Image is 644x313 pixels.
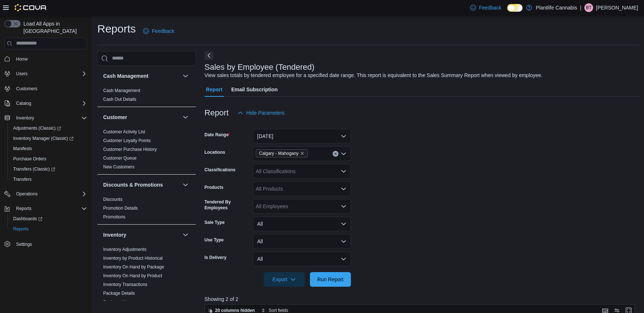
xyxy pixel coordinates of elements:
span: Cash Management [103,88,140,93]
span: Transfers [10,175,87,184]
span: Home [16,56,28,62]
a: Reports [10,225,31,233]
span: Promotion Details [103,205,138,211]
span: Customer Loyalty Points [103,138,151,144]
span: Transfers (Classic) [13,166,55,172]
a: Customers [13,84,40,93]
span: BT [586,3,591,12]
p: Showing 2 of 2 [205,295,639,303]
button: Inventory [181,230,190,239]
span: Run Report [317,276,344,283]
label: Tendered By Employees [205,199,250,211]
span: Inventory Adjustments [103,247,146,252]
button: Cash Management [103,72,180,80]
span: Inventory Transactions [103,282,147,287]
h3: Customer [103,114,127,121]
label: Date Range [205,132,231,138]
a: Package History [103,299,135,305]
a: Customer Activity List [103,129,145,134]
span: Customers [13,84,87,93]
span: Adjustments (Classic) [10,124,87,133]
a: Cash Out Details [103,97,136,102]
button: Catalog [1,98,90,108]
button: Export [264,272,305,287]
h3: Cash Management [103,72,149,80]
span: Feedback [479,4,501,11]
span: Users [16,71,27,77]
span: Adjustments (Classic) [13,125,61,131]
p: [PERSON_NAME] [596,3,638,12]
a: Inventory Manager (Classic) [7,133,90,144]
h3: Inventory [103,231,126,238]
span: Export [268,272,300,287]
button: Clear input [333,151,338,157]
button: Operations [13,190,41,198]
button: Discounts & Promotions [103,181,180,188]
button: Purchase Orders [7,154,90,164]
button: Customers [1,83,90,94]
button: Users [13,69,30,78]
span: Calgary - Mahogany [256,149,308,157]
nav: Complex example [4,51,87,268]
button: [DATE] [253,129,351,144]
span: Manifests [13,146,32,152]
button: Open list of options [341,203,347,209]
span: Feedback [152,27,174,35]
span: Purchase Orders [13,156,46,162]
button: Users [1,69,90,79]
span: Operations [16,191,38,197]
div: Customer [97,127,196,174]
h1: Reports [97,22,136,36]
a: Adjustments (Classic) [7,123,90,133]
span: Report [206,82,222,97]
a: Transfers (Classic) [10,165,58,173]
a: Discounts [103,197,123,202]
button: Inventory [13,114,37,122]
a: New Customers [103,164,134,169]
button: Open list of options [341,151,347,157]
span: Dashboards [10,214,87,223]
span: Customer Purchase History [103,146,157,152]
span: Hide Parameters [246,109,285,117]
button: Next [205,51,213,60]
img: Cova [15,4,47,11]
span: Home [13,54,87,64]
a: Customer Queue [103,156,136,161]
button: Reports [1,203,90,214]
a: Promotions [103,214,126,220]
a: Adjustments (Classic) [10,124,64,133]
button: All [253,217,351,231]
span: Operations [13,190,87,198]
button: Reports [13,204,34,213]
span: Package History [103,299,135,305]
a: Home [13,55,31,64]
h3: Sales by Employee (Tendered) [205,63,315,72]
span: Discounts [103,196,123,202]
button: Open list of options [341,168,347,174]
a: Inventory On Hand by Product [103,273,162,278]
a: Cash Management [103,88,140,93]
a: Inventory Transactions [103,282,147,287]
button: Open list of options [341,186,347,192]
a: Manifests [10,144,35,153]
button: Catalog [13,99,34,108]
span: Inventory [13,114,87,122]
a: Inventory On Hand by Package [103,264,164,270]
label: Classifications [205,167,236,173]
span: Purchase Orders [10,154,87,163]
a: Transfers (Classic) [7,164,90,174]
span: Reports [10,225,87,233]
label: Is Delivery [205,255,226,260]
label: Use Type [205,237,224,243]
button: All [253,252,351,266]
span: Settings [13,239,87,248]
a: Purchase Orders [10,154,49,163]
button: Run Report [310,272,351,287]
span: Catalog [16,100,31,106]
span: Catalog [13,99,87,108]
a: Customer Purchase History [103,147,157,152]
